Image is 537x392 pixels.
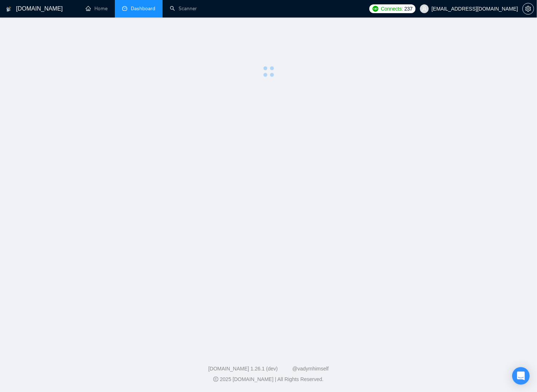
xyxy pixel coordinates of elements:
[6,3,11,15] img: logo
[522,3,534,15] button: setting
[170,5,197,12] a: searchScanner
[131,5,155,12] span: Dashboard
[122,6,127,11] span: dashboard
[213,377,218,382] span: copyright
[292,366,329,372] a: @vadymhimself
[6,376,531,383] div: 2025 [DOMAIN_NAME] | All Rights Reserved.
[404,5,412,13] span: 237
[522,6,534,12] a: setting
[373,6,378,12] img: upwork-logo.png
[381,5,403,13] span: Connects:
[208,366,278,372] a: [DOMAIN_NAME] 1.26.1 (dev)
[512,367,530,385] div: Open Intercom Messenger
[422,6,427,11] span: user
[86,5,108,12] a: homeHome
